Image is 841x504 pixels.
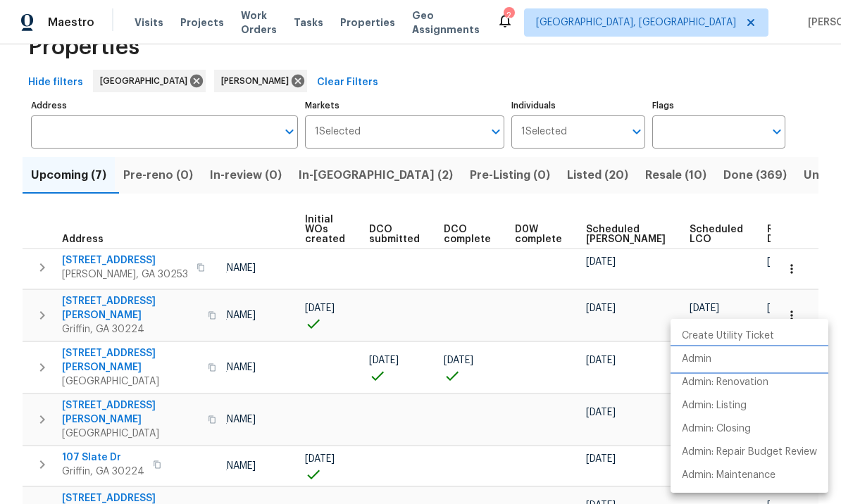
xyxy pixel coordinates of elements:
[682,468,775,483] p: Admin: Maintenance
[682,329,774,344] p: Create Utility Ticket
[682,352,711,367] p: Admin
[682,398,747,413] p: Admin: Listing
[682,375,768,390] p: Admin: Renovation
[682,445,817,460] p: Admin: Repair Budget Review
[682,422,751,436] p: Admin: Closing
